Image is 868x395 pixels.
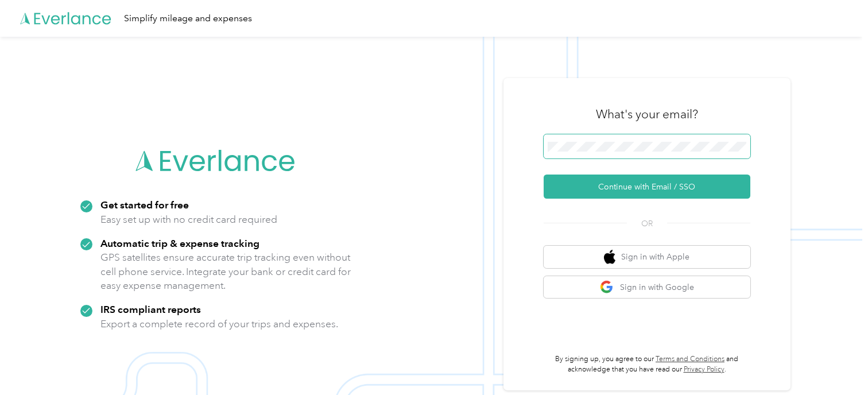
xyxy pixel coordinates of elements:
[684,365,724,374] a: Privacy Policy
[100,317,338,331] p: Export a complete record of your trips and expenses.
[544,276,750,299] button: google logoSign in with Google
[100,212,277,227] p: Easy set up with no credit card required
[124,11,252,26] div: Simplify mileage and expenses
[627,218,667,230] span: OR
[100,237,259,249] strong: Automatic trip & expense tracking
[544,354,750,374] p: By signing up, you agree to our and acknowledge that you have read our .
[544,246,750,268] button: apple logoSign in with Apple
[600,280,614,295] img: google logo
[604,250,615,264] img: apple logo
[100,250,351,293] p: GPS satellites ensure accurate trip tracking even without cell phone service. Integrate your bank...
[596,106,698,122] h3: What's your email?
[656,355,724,363] a: Terms and Conditions
[544,175,750,199] button: Continue with Email / SSO
[100,199,189,211] strong: Get started for free
[100,303,201,315] strong: IRS compliant reports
